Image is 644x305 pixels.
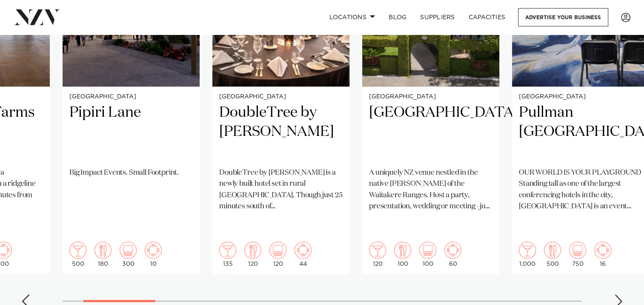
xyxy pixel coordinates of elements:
[594,242,611,267] div: 16
[419,242,436,259] img: theatre.png
[382,8,413,26] a: BLOG
[544,242,561,259] img: dining.png
[219,103,343,161] h2: DoubleTree by [PERSON_NAME]
[518,8,608,26] a: Advertise your business
[462,8,512,26] a: Capacities
[369,103,492,161] h2: [GEOGRAPHIC_DATA]
[69,167,193,178] p: Big Impact Events. Small Footprint.
[120,242,137,259] img: theatre.png
[244,242,261,259] img: dining.png
[369,242,386,267] div: 120
[295,242,312,267] div: 44
[69,94,193,100] small: [GEOGRAPHIC_DATA]
[394,242,411,267] div: 100
[269,242,286,267] div: 120
[120,242,137,267] div: 300
[244,242,261,267] div: 120
[219,167,343,212] p: DoubleTree by [PERSON_NAME] is a newly built hotel set in rural [GEOGRAPHIC_DATA]. Though just 25...
[369,94,492,100] small: [GEOGRAPHIC_DATA]
[519,94,642,100] small: [GEOGRAPHIC_DATA]
[413,8,461,26] a: SUPPLIERS
[519,242,536,267] div: 1,000
[519,242,536,259] img: cocktail.png
[369,242,386,259] img: cocktail.png
[519,103,642,161] h2: Pullman [GEOGRAPHIC_DATA]
[69,242,86,259] img: cocktail.png
[569,242,586,267] div: 750
[145,242,162,267] div: 10
[419,242,436,267] div: 100
[569,242,586,259] img: theatre.png
[295,242,312,259] img: meeting.png
[69,103,193,161] h2: Pipiri Lane
[369,167,492,212] p: A uniquely NZ venue nestled in the native [PERSON_NAME] of the Waitakere Ranges. Host a party, pr...
[69,242,86,267] div: 500
[519,167,642,212] p: OUR WORLD IS YOUR PLAYGROUND Standing tall as one of the largest conferencing hotels in the city,...
[219,94,343,100] small: [GEOGRAPHIC_DATA]
[14,9,60,25] img: nzv-logo.png
[322,8,382,26] a: Locations
[394,242,411,259] img: dining.png
[544,242,561,267] div: 500
[444,242,461,267] div: 60
[594,242,611,259] img: meeting.png
[269,242,286,259] img: theatre.png
[145,242,162,259] img: meeting.png
[94,242,112,267] div: 180
[444,242,461,259] img: meeting.png
[219,242,236,259] img: cocktail.png
[219,242,236,267] div: 135
[94,242,112,259] img: dining.png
